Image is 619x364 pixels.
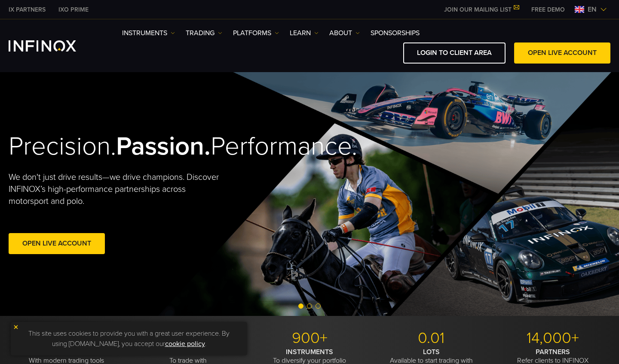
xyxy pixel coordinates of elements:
[514,42,610,64] a: OPEN LIVE ACCOUNT
[52,5,95,14] a: INFINOX
[290,28,319,38] a: Learn
[9,40,96,52] a: INFINOX Logo
[252,329,367,348] p: 900+
[584,4,600,15] span: en
[9,233,105,254] a: Open Live Account
[9,131,279,162] h2: Precision. Performance.
[165,340,205,348] a: cookie policy
[371,28,420,38] a: SPONSORSHIPS
[286,348,333,356] strong: INSTRUMENTS
[403,42,506,64] a: LOGIN TO CLIENT AREA
[15,326,243,351] p: This site uses cookies to provide you with a great user experience. By using [DOMAIN_NAME], you a...
[536,348,570,356] strong: PARTNERS
[374,329,489,348] p: 0.01
[525,5,571,14] a: INFINOX MENU
[423,348,440,356] strong: LOTS
[2,5,52,14] a: INFINOX
[329,28,360,38] a: ABOUT
[13,324,19,330] img: yellow close icon
[116,131,211,162] strong: Passion.
[122,28,175,38] a: Instruments
[316,303,321,309] span: Go to slide 3
[495,329,610,348] p: 14,000+
[9,329,124,348] p: MT4/5
[438,6,525,13] a: JOIN OUR MAILING LIST
[298,303,303,309] span: Go to slide 1
[307,303,312,309] span: Go to slide 2
[186,28,222,38] a: TRADING
[233,28,279,38] a: PLATFORMS
[9,171,225,207] p: We don't just drive results—we drive champions. Discover INFINOX’s high-performance partnerships ...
